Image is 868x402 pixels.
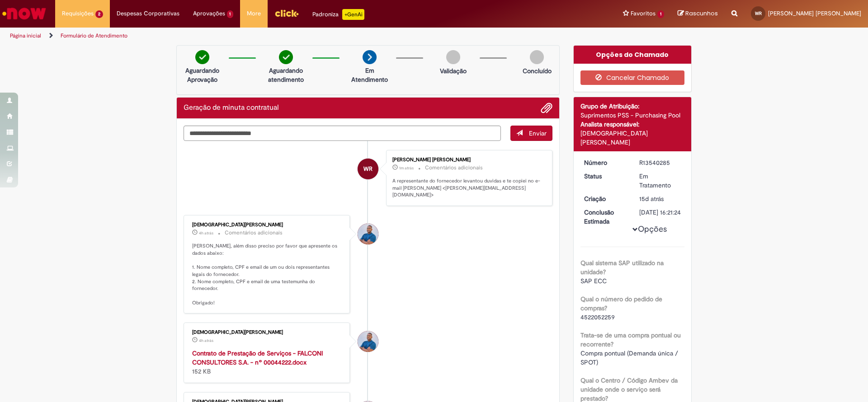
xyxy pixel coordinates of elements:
[192,330,343,335] div: [DEMOGRAPHIC_DATA][PERSON_NAME]
[363,50,377,64] img: arrow-next.png
[685,9,718,18] span: Rascunhos
[195,50,209,64] img: check-circle-green.png
[639,158,681,167] div: R13540285
[523,66,552,75] p: Concluído
[264,66,308,84] p: Aguardando atendimento
[580,102,685,111] div: Grupo de Atribuição:
[180,66,224,84] p: Aguardando Aprovação
[199,338,213,343] span: 4h atrás
[580,331,681,348] b: Trata-se de uma compra pontual ou recorrente?
[446,50,460,64] img: img-circle-grey.png
[510,126,552,141] button: Enviar
[440,66,467,75] p: Validação
[580,313,615,321] span: 4522052259
[529,129,547,137] span: Enviar
[358,331,378,352] div: Esdras Dias De Oliveira Maria
[363,158,373,180] span: WR
[312,9,364,20] div: Padroniza
[580,259,664,276] b: Qual sistema SAP utilizado na unidade?
[192,243,343,306] p: [PERSON_NAME], além disso preciso por favor que apresente os dados abaixo: 1. Nome completo, CPF ...
[392,157,543,163] div: [PERSON_NAME] [PERSON_NAME]
[358,159,378,179] div: Wallace Das Neves Ribeiro
[530,50,544,64] img: img-circle-grey.png
[192,222,343,228] div: [DEMOGRAPHIC_DATA][PERSON_NAME]
[580,129,685,147] div: [DEMOGRAPHIC_DATA][PERSON_NAME]
[399,165,414,171] time: 30/09/2025 15:21:47
[399,165,414,171] span: 1m atrás
[227,10,234,18] span: 1
[678,9,718,18] a: Rascunhos
[61,32,127,39] a: Formulário de Atendimento
[755,10,762,16] span: WR
[279,50,293,64] img: check-circle-green.png
[639,208,681,217] div: [DATE] 16:21:24
[199,230,213,236] time: 30/09/2025 11:40:41
[631,9,656,18] span: Favoritos
[580,70,685,85] button: Cancelar Chamado
[541,102,552,114] button: Adicionar anexos
[425,164,483,172] small: Comentários adicionais
[580,349,680,366] span: Compra pontual (Demanda única / SPOT)
[639,195,664,203] time: 16/09/2025 15:19:46
[95,10,103,18] span: 2
[274,6,299,20] img: click_logo_yellow_360x200.png
[657,10,664,18] span: 1
[580,277,607,285] span: SAP ECC
[580,295,662,312] b: Qual o número do pedido de compras?
[574,46,692,64] div: Opções do Chamado
[768,9,861,17] span: [PERSON_NAME] [PERSON_NAME]
[247,9,261,18] span: More
[580,120,685,129] div: Analista responsável:
[193,9,225,18] span: Aprovações
[358,224,378,244] div: Esdras Dias De Oliveira Maria
[192,349,343,376] div: 152 KB
[348,66,392,84] p: Em Atendimento
[117,9,179,18] span: Despesas Corporativas
[580,111,685,120] div: Suprimentos PSS - Purchasing Pool
[577,208,633,226] dt: Conclusão Estimada
[184,104,279,112] h2: Geração de minuta contratual Histórico de tíquete
[577,194,633,203] dt: Criação
[192,349,323,366] a: Contrato de Prestação de Serviços - FALCONI CONSULTORES S.A. - nº 00044222.docx
[577,158,633,167] dt: Número
[1,5,47,23] img: ServiceNow
[199,230,213,236] span: 4h atrás
[639,195,664,203] span: 15d atrás
[199,338,213,343] time: 30/09/2025 11:39:19
[7,28,572,44] ul: Trilhas de página
[639,194,681,203] div: 16/09/2025 15:19:46
[62,9,94,18] span: Requisições
[10,32,41,39] a: Página inicial
[392,178,543,199] p: A representante do fornecedor levantou duvidas e te copiei no e-mail [PERSON_NAME] <[PERSON_NAME]...
[184,126,501,141] textarea: Digite sua mensagem aqui...
[342,9,364,20] p: +GenAi
[225,229,283,237] small: Comentários adicionais
[639,172,681,190] div: Em Tratamento
[577,172,633,181] dt: Status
